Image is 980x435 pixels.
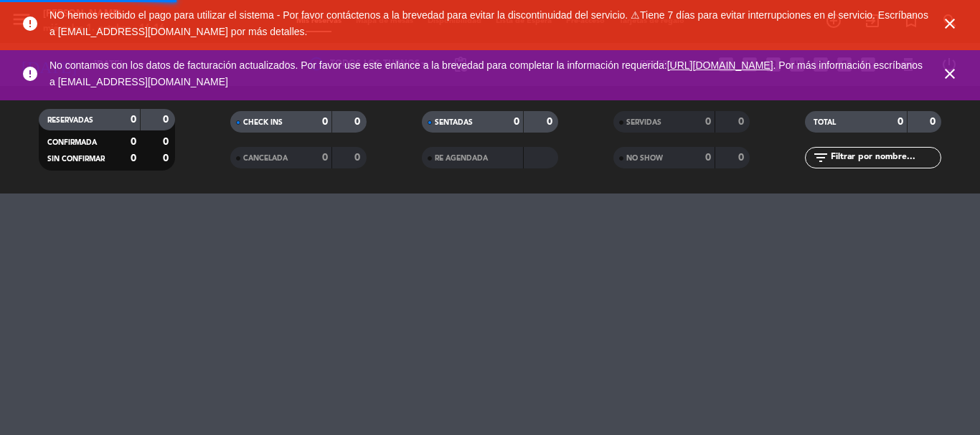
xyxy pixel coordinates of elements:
[435,155,488,162] span: RE AGENDADA
[163,137,171,147] strong: 0
[163,153,171,163] strong: 0
[354,117,363,127] strong: 0
[243,119,283,126] span: CHECK INS
[50,9,928,37] span: NO hemos recibido el pago para utilizar el sistema - Por favor contáctenos a la brevedad para evi...
[22,15,39,32] i: error
[435,119,473,126] span: SENTADAS
[131,137,136,147] strong: 0
[50,59,923,87] a: . Por más información escríbanos a [EMAIL_ADDRESS][DOMAIN_NAME]
[47,117,93,124] span: RESERVADAS
[322,153,328,163] strong: 0
[812,149,829,166] i: filter_list
[705,117,711,127] strong: 0
[163,115,171,125] strong: 0
[131,153,136,163] strong: 0
[322,117,328,127] strong: 0
[547,117,555,127] strong: 0
[50,59,923,87] span: No contamos con los datos de facturación actualizados. Por favor use este enlance a la brevedad p...
[941,15,958,32] i: close
[814,119,836,126] span: TOTAL
[930,117,938,127] strong: 0
[514,117,519,127] strong: 0
[941,65,958,82] i: close
[738,117,747,127] strong: 0
[131,115,136,125] strong: 0
[705,153,711,163] strong: 0
[738,153,747,163] strong: 0
[897,117,903,127] strong: 0
[47,139,97,146] span: CONFIRMADA
[626,119,661,126] span: SERVIDAS
[354,153,363,163] strong: 0
[243,155,288,162] span: CANCELADA
[22,65,39,82] i: error
[829,150,941,166] input: Filtrar por nombre...
[626,155,663,162] span: NO SHOW
[667,59,773,71] a: [URL][DOMAIN_NAME]
[47,156,105,163] span: SIN CONFIRMAR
